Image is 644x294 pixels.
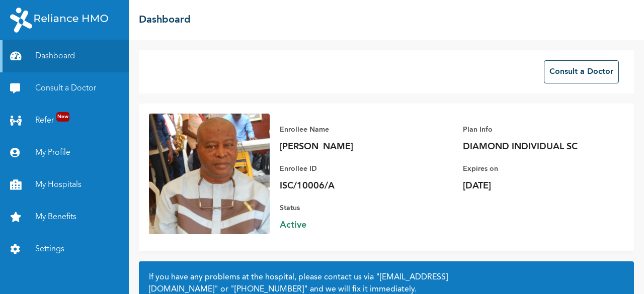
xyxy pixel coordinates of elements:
a: "[PHONE_NUMBER]" [230,285,308,293]
p: DIAMOND INDIVIDUAL SC [463,141,604,153]
p: ISC/10006/A [280,180,421,192]
p: Expires on [463,163,604,175]
p: Status [280,202,421,214]
p: Enrollee Name [280,124,421,136]
img: RelianceHMO's Logo [10,8,108,33]
span: Active [280,219,421,231]
img: Enrollee [149,114,270,234]
p: [PERSON_NAME] [280,141,421,153]
p: [DATE] [463,180,604,192]
p: Enrollee ID [280,163,421,175]
p: Plan Info [463,124,604,136]
button: Consult a Doctor [544,60,619,83]
h2: Dashboard [139,13,191,28]
span: New [56,112,69,122]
